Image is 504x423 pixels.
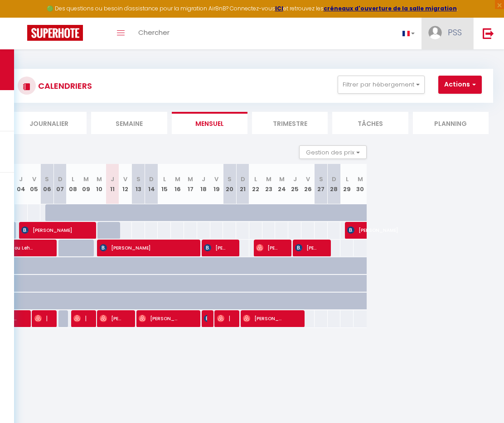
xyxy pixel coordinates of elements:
th: 20 [223,164,236,204]
th: 27 [315,164,328,204]
span: PSS [448,27,462,38]
th: 29 [340,164,354,204]
th: 06 [40,164,53,204]
abbr: M [358,175,363,183]
span: [PERSON_NAME] [217,310,230,327]
span: [PERSON_NAME] [204,239,226,256]
span: Chercher [138,28,170,37]
span: [PERSON_NAME] [347,221,493,239]
button: Gestion des prix [299,145,367,159]
th: 17 [184,164,197,204]
th: 07 [53,164,67,204]
h3: CALENDRIERS [36,76,92,96]
th: 05 [28,164,41,204]
li: Tâches [332,112,408,134]
abbr: L [254,175,257,183]
abbr: D [149,175,154,183]
abbr: M [279,175,285,183]
li: Semaine [91,112,167,134]
th: 15 [158,164,171,204]
abbr: D [58,175,63,183]
th: 28 [328,164,341,204]
abbr: M [83,175,89,183]
th: 09 [80,164,93,204]
a: ... PSS [422,18,473,49]
abbr: S [136,175,141,183]
th: 22 [249,164,262,204]
li: Mensuel [172,112,247,134]
a: Chercher [131,18,176,49]
th: 19 [210,164,223,204]
abbr: V [123,175,127,183]
abbr: M [97,175,102,183]
abbr: J [19,175,23,183]
span: [PERSON_NAME] [100,239,170,256]
span: [PERSON_NAME] [21,221,72,239]
th: 23 [262,164,276,204]
th: 12 [119,164,132,204]
span: [PERSON_NAME] [295,239,317,256]
abbr: V [214,175,218,183]
abbr: J [202,175,205,183]
th: 10 [93,164,106,204]
span: [PERSON_NAME] [73,310,86,327]
abbr: S [45,175,49,183]
button: Ouvrir le widget de chat LiveChat [7,4,34,31]
span: [PERSON_NAME] [243,310,284,327]
abbr: J [111,175,114,183]
th: 08 [67,164,80,204]
img: ... [428,26,442,39]
abbr: M [175,175,180,183]
span: [PERSON_NAME] [139,310,180,327]
button: Actions [438,76,482,94]
abbr: S [228,175,232,183]
a: ICI [275,5,283,12]
th: 25 [288,164,301,204]
th: 24 [275,164,288,204]
th: 14 [145,164,158,204]
abbr: J [293,175,297,183]
th: 04 [15,164,28,204]
li: Trimestre [252,112,328,134]
th: 13 [132,164,145,204]
abbr: V [32,175,36,183]
img: logout [483,28,494,39]
li: Planning [413,112,489,134]
th: 26 [301,164,315,204]
th: 30 [354,164,367,204]
li: Journalier [11,112,87,134]
span: [PERSON_NAME] [100,310,122,327]
th: 21 [236,164,249,204]
abbr: D [332,175,336,183]
abbr: L [163,175,166,183]
abbr: D [241,175,245,183]
th: 16 [171,164,184,204]
th: 18 [197,164,210,204]
abbr: L [346,175,349,183]
span: [PERSON_NAME] [34,310,47,327]
a: créneaux d'ouverture de la salle migration [324,5,457,12]
abbr: S [319,175,323,183]
th: 11 [106,164,119,204]
span: AGENCE FOSFOR [204,310,207,327]
abbr: V [306,175,310,183]
abbr: M [266,175,271,183]
span: [PERSON_NAME] [256,239,278,256]
abbr: M [188,175,193,183]
button: Filtrer par hébergement [338,76,425,94]
img: Super Booking [27,25,83,41]
abbr: L [72,175,74,183]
